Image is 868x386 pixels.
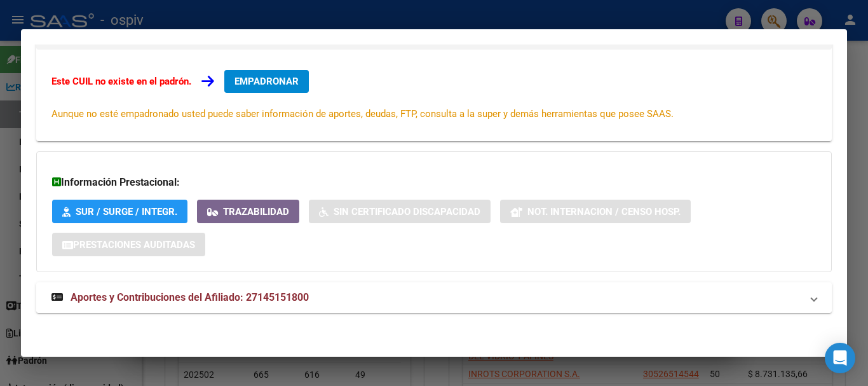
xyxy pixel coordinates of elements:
button: Not. Internacion / Censo Hosp. [500,200,691,223]
strong: Este CUIL no existe en el padrón. [51,76,191,87]
button: Trazabilidad [197,200,299,223]
div: Datos de Empadronamiento [36,50,832,141]
button: SUR / SURGE / INTEGR. [52,200,187,223]
span: EMPADRONAR [234,76,299,87]
button: Prestaciones Auditadas [52,233,205,256]
div: Open Intercom Messenger [825,343,855,373]
span: Aportes y Contribuciones del Afiliado: 27145151800 [71,291,309,303]
mat-expansion-panel-header: Aportes y Contribuciones del Afiliado: 27145151800 [36,282,832,313]
span: SUR / SURGE / INTEGR. [76,206,177,217]
span: Sin Certificado Discapacidad [334,206,480,217]
button: EMPADRONAR [224,70,309,93]
h3: Información Prestacional: [52,175,816,190]
span: Trazabilidad [223,206,289,217]
span: Aunque no esté empadronado usted puede saber información de aportes, deudas, FTP, consulta a la s... [51,108,674,120]
button: Sin Certificado Discapacidad [309,200,491,223]
span: Prestaciones Auditadas [73,239,195,251]
span: Not. Internacion / Censo Hosp. [527,206,681,217]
